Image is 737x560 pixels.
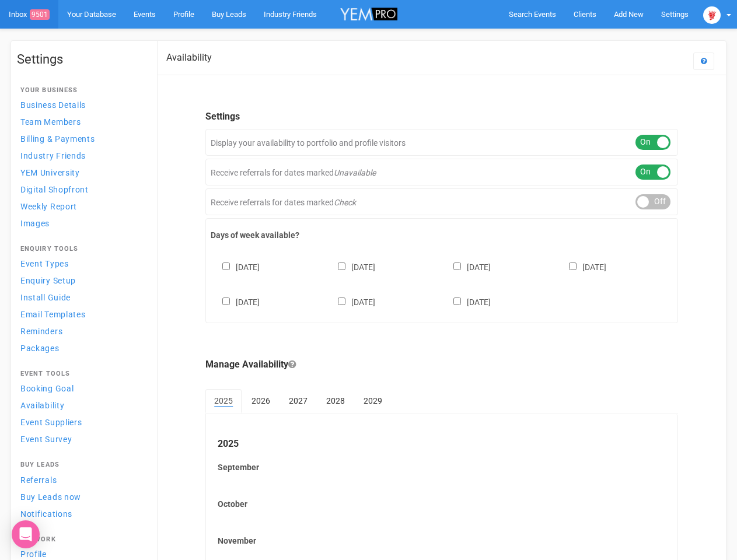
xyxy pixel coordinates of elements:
[17,397,145,413] a: Availability
[20,509,72,519] span: Notifications
[20,259,69,268] span: Event Types
[20,461,142,468] h4: Buy Leads
[243,389,279,412] a: 2026
[211,260,260,273] label: [DATE]
[334,168,376,177] em: Unavailable
[20,87,142,94] h4: Your Business
[17,131,145,146] a: Billing & Payments
[17,164,145,180] a: YEM University
[509,10,556,19] span: Search Events
[20,276,76,285] span: Enquiry Setup
[17,97,145,113] a: Business Details
[326,295,375,308] label: [DATE]
[20,344,60,353] span: Packages
[442,295,491,308] label: [DATE]
[703,6,721,24] img: open-uri20250107-2-1pbi2ie
[12,520,40,548] div: Open Intercom Messenger
[557,260,606,273] label: [DATE]
[211,229,673,241] label: Days of week available?
[17,323,145,339] a: Reminders
[20,370,142,377] h4: Event Tools
[569,262,577,270] input: [DATE]
[20,293,71,302] span: Install Guide
[17,114,145,129] a: Team Members
[30,9,50,20] span: 9501
[218,461,666,473] label: September
[20,435,72,444] span: Event Survey
[205,358,678,372] legend: Manage Availability
[20,418,82,427] span: Event Suppliers
[17,380,145,396] a: Booking Goal
[20,134,95,143] span: Billing & Payments
[17,489,145,505] a: Buy Leads now
[442,260,491,273] label: [DATE]
[17,414,145,430] a: Event Suppliers
[453,262,461,270] input: [DATE]
[614,10,644,19] span: Add New
[17,506,145,521] a: Notifications
[280,389,316,412] a: 2027
[20,327,62,336] span: Reminders
[20,384,74,393] span: Booking Goal
[20,168,80,177] span: YEM University
[20,401,64,410] span: Availability
[17,215,145,231] a: Images
[326,260,375,273] label: [DATE]
[205,159,678,185] div: Receive referrals for dates marked
[338,297,345,305] input: [DATE]
[166,52,212,63] h2: Availability
[20,246,142,253] h4: Enquiry Tools
[338,262,345,270] input: [DATE]
[17,148,145,163] a: Industry Friends
[355,389,391,412] a: 2029
[20,100,86,110] span: Business Details
[574,10,596,19] span: Clients
[218,498,666,510] label: October
[17,340,145,356] a: Packages
[17,272,145,288] a: Enquiry Setup
[17,256,145,271] a: Event Types
[17,431,145,447] a: Event Survey
[17,198,145,214] a: Weekly Report
[334,198,356,207] em: Check
[20,219,50,228] span: Images
[218,535,666,547] label: November
[222,262,230,270] input: [DATE]
[17,306,145,322] a: Email Templates
[17,289,145,305] a: Install Guide
[205,188,678,215] div: Receive referrals for dates marked
[17,472,145,488] a: Referrals
[20,536,142,543] h4: Network
[218,437,666,451] legend: 2025
[453,297,461,305] input: [DATE]
[17,52,145,66] h1: Settings
[20,117,81,127] span: Team Members
[205,110,678,124] legend: Settings
[20,310,86,319] span: Email Templates
[20,202,77,211] span: Weekly Report
[205,129,678,156] div: Display your availability to portfolio and profile visitors
[20,185,89,194] span: Digital Shopfront
[222,297,230,305] input: [DATE]
[17,181,145,197] a: Digital Shopfront
[211,295,260,308] label: [DATE]
[317,389,354,412] a: 2028
[205,389,242,414] a: 2025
